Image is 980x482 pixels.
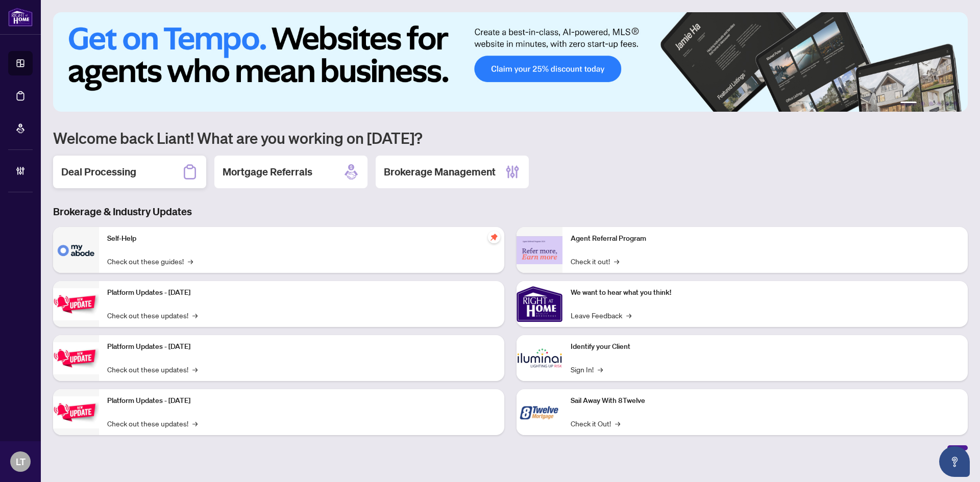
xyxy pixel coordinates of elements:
[488,231,500,243] span: pushpin
[107,256,193,267] a: Check out these guides!→
[598,364,603,375] span: →
[900,102,917,106] button: 1
[107,364,198,375] a: Check out these updates!→
[953,102,958,106] button: 6
[939,446,970,477] button: Open asap
[571,364,603,375] a: Sign In!→
[626,310,631,321] span: →
[107,287,496,298] p: Platform Updates - [DATE]
[53,227,99,273] img: Self-Help
[8,8,33,27] img: logo
[517,335,562,381] img: Identify your Client
[192,364,198,375] span: →
[61,165,136,179] h2: Deal Processing
[188,256,193,267] span: →
[614,256,619,267] span: →
[937,102,941,106] button: 4
[107,341,496,352] p: Platform Updates - [DATE]
[929,102,933,106] button: 3
[107,233,496,244] p: Self-Help
[223,165,312,179] h2: Mortgage Referrals
[53,12,968,112] img: Slide 0
[53,342,99,374] img: Platform Updates - July 8, 2025
[53,288,99,320] img: Platform Updates - July 21, 2025
[571,418,620,429] a: Check it Out!→
[517,236,562,264] img: Agent Referral Program
[615,418,620,429] span: →
[107,310,198,321] a: Check out these updates!→
[517,281,562,327] img: We want to hear what you think!
[53,205,968,219] h3: Brokerage & Industry Updates
[571,395,960,407] p: Sail Away With 8Twelve
[945,102,949,106] button: 5
[192,310,198,321] span: →
[192,418,198,429] span: →
[384,165,496,179] h2: Brokerage Management
[921,102,925,106] button: 2
[571,310,631,321] a: Leave Feedback→
[571,287,960,298] p: We want to hear what you think!
[53,128,968,147] h1: Welcome back Liant! What are you working on [DATE]?
[571,341,960,352] p: Identify your Client
[107,395,496,407] p: Platform Updates - [DATE]
[571,233,960,244] p: Agent Referral Program
[517,389,562,435] img: Sail Away With 8Twelve
[53,396,99,428] img: Platform Updates - June 23, 2025
[16,454,26,469] span: LT
[571,256,619,267] a: Check it out!→
[107,418,198,429] a: Check out these updates!→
